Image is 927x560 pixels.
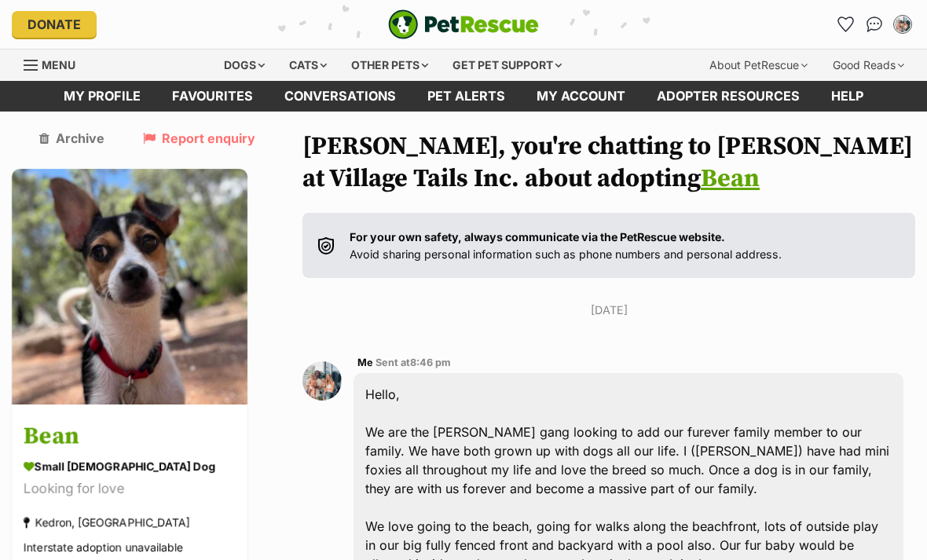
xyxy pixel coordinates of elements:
[442,49,573,81] div: Get pet support
[895,16,911,32] img: Kate yarnold profile pic
[867,16,883,32] img: chat-41dd97257d64d25036548639549fe6c8038ab92f7586957e7f3b1b290dea8141.svg
[822,49,915,81] div: Good Reads
[698,49,819,81] div: About PetRescue
[388,9,539,39] a: PetRescue
[213,49,276,81] div: Dogs
[834,12,859,37] a: Favourites
[815,81,879,112] a: Help
[862,12,887,37] a: Conversations
[834,12,915,37] ul: Account quick links
[24,49,86,78] a: Menu
[156,81,269,112] a: Favourites
[641,81,815,112] a: Adopter resources
[302,131,915,196] h1: [PERSON_NAME], you're chatting to [PERSON_NAME] at Village Tails Inc. about adopting
[340,49,439,81] div: Other pets
[12,11,97,38] a: Donate
[521,81,641,112] a: My account
[24,511,190,533] div: Kedron, [GEOGRAPHIC_DATA]
[350,230,725,243] strong: For your own safety, always communicate via the PetRescue website.
[302,302,915,318] p: [DATE]
[412,81,521,112] a: Pet alerts
[376,357,451,368] span: Sent at
[39,131,104,145] a: Archive
[24,540,183,554] span: Interstate adoption unavailable
[350,229,782,262] p: Avoid sharing personal information such as phone numbers and personal address.
[701,163,760,195] a: Bean
[24,458,236,474] div: small [DEMOGRAPHIC_DATA] Dog
[143,131,255,145] a: Report enquiry
[278,49,338,81] div: Cats
[410,357,451,368] span: 8:46 pm
[890,12,915,37] button: My account
[24,478,236,500] div: Looking for love
[12,169,247,404] img: Bean
[269,81,412,112] a: conversations
[357,357,373,368] span: Me
[48,81,156,112] a: My profile
[24,419,236,454] h3: Bean
[388,9,539,39] img: logo-e224e6f780fb5917bec1dbf3a21bbac754714ae5b6737aabdf751b685950b380.svg
[302,361,342,401] img: Kate yarnold profile pic
[42,58,75,71] span: Menu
